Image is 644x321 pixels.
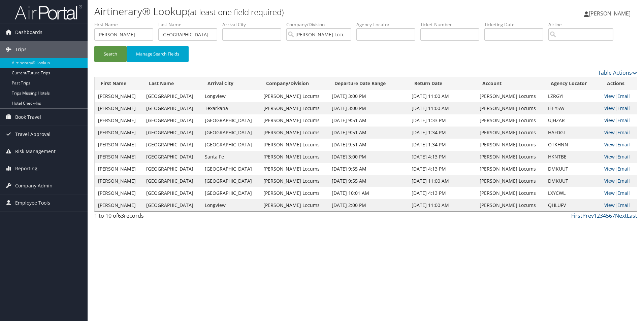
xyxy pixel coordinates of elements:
[617,190,630,196] a: Email
[545,102,601,114] td: IEEYSW
[260,187,328,199] td: [PERSON_NAME] Locums
[95,90,143,102] td: [PERSON_NAME]
[408,175,476,187] td: [DATE] 11:00 AM
[601,102,637,114] td: |
[201,199,260,211] td: Longview
[201,114,260,127] td: [GEOGRAPHIC_DATA]
[476,127,545,139] td: [PERSON_NAME] Locums
[118,212,124,219] span: 63
[476,187,545,199] td: [PERSON_NAME] Locums
[260,114,328,127] td: [PERSON_NAME] Locums
[476,151,545,163] td: [PERSON_NAME] Locums
[95,175,143,187] td: [PERSON_NAME]
[617,166,630,172] a: Email
[571,212,582,219] a: First
[408,77,476,90] th: Return Date: activate to sort column ascending
[260,127,328,139] td: [PERSON_NAME] Locums
[408,90,476,102] td: [DATE] 11:00 AM
[601,90,637,102] td: |
[601,175,637,187] td: |
[328,151,408,163] td: [DATE] 3:00 PM
[260,163,328,175] td: [PERSON_NAME] Locums
[420,21,484,28] label: Ticket Number
[143,187,201,199] td: [GEOGRAPHIC_DATA]
[143,163,201,175] td: [GEOGRAPHIC_DATA]
[408,127,476,139] td: [DATE] 1:34 PM
[617,117,630,123] a: Email
[328,90,408,102] td: [DATE] 3:00 PM
[408,102,476,114] td: [DATE] 11:00 AM
[604,129,615,136] a: View
[476,139,545,151] td: [PERSON_NAME] Locums
[95,187,143,199] td: [PERSON_NAME]
[95,77,143,90] th: First Name: activate to sort column ascending
[143,114,201,127] td: [GEOGRAPHIC_DATA]
[95,114,143,127] td: [PERSON_NAME]
[476,175,545,187] td: [PERSON_NAME] Locums
[143,77,201,90] th: Last Name: activate to sort column ascending
[601,127,637,139] td: |
[604,117,615,123] a: View
[95,163,143,175] td: [PERSON_NAME]
[476,90,545,102] td: [PERSON_NAME] Locums
[604,93,615,99] a: View
[609,212,612,219] a: 6
[408,199,476,211] td: [DATE] 11:00 AM
[356,21,420,28] label: Agency Locator
[94,46,127,62] button: Search
[94,21,158,28] label: First Name
[601,114,637,127] td: |
[328,77,408,90] th: Departure Date Range: activate to sort column ascending
[612,212,615,219] a: 7
[545,90,601,102] td: LZRGYI
[408,163,476,175] td: [DATE] 4:13 PM
[604,202,615,208] a: View
[260,175,328,187] td: [PERSON_NAME] Locums
[95,127,143,139] td: [PERSON_NAME]
[617,141,630,148] a: Email
[594,212,597,219] a: 1
[476,77,545,90] th: Account: activate to sort column ascending
[476,199,545,211] td: [PERSON_NAME] Locums
[408,151,476,163] td: [DATE] 4:13 PM
[545,163,601,175] td: DMKUUT
[201,187,260,199] td: [GEOGRAPHIC_DATA]
[597,212,600,219] a: 2
[601,163,637,175] td: |
[328,102,408,114] td: [DATE] 3:00 PM
[627,212,637,219] a: Last
[143,127,201,139] td: [GEOGRAPHIC_DATA]
[545,127,601,139] td: HAFDGT
[95,102,143,114] td: [PERSON_NAME]
[582,212,594,219] a: Prev
[545,187,601,199] td: LXYCWL
[617,202,630,208] a: Email
[604,166,615,172] a: View
[143,102,201,114] td: [GEOGRAPHIC_DATA]
[201,90,260,102] td: Longview
[601,77,637,90] th: Actions
[95,151,143,163] td: [PERSON_NAME]
[15,160,37,177] span: Reporting
[188,6,284,17] small: (at least one field required)
[328,114,408,127] td: [DATE] 9:51 AM
[15,126,51,143] span: Travel Approval
[94,212,223,223] div: 1 to 10 of records
[328,175,408,187] td: [DATE] 9:55 AM
[15,143,56,160] span: Risk Management
[545,151,601,163] td: HKNTBE
[143,139,201,151] td: [GEOGRAPHIC_DATA]
[601,187,637,199] td: |
[201,102,260,114] td: Texarkana
[15,109,41,126] span: Book Travel
[15,194,50,211] span: Employee Tools
[95,139,143,151] td: [PERSON_NAME]
[143,199,201,211] td: [GEOGRAPHIC_DATA]
[260,199,328,211] td: [PERSON_NAME] Locums
[545,199,601,211] td: QHLUFV
[617,129,630,136] a: Email
[15,24,42,41] span: Dashboards
[201,151,260,163] td: Santa Fe
[260,151,328,163] td: [PERSON_NAME] Locums
[601,151,637,163] td: |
